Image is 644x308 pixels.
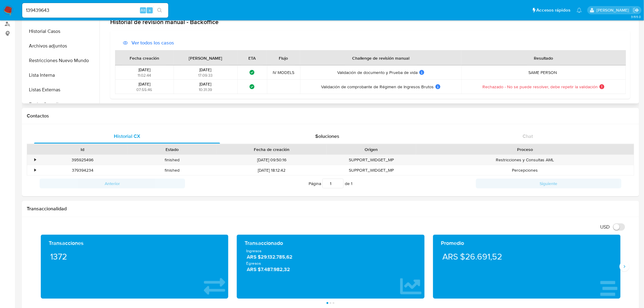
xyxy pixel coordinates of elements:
[331,146,412,152] div: Origen
[23,82,100,97] button: Listas Externas
[597,7,631,13] p: ignacio.bagnardi@mercadolibre.com
[34,157,36,163] div: •
[416,165,634,175] div: Percepciones
[127,165,217,175] div: finished
[38,165,127,175] div: 379394234
[523,133,533,140] span: Chat
[141,7,145,13] span: Alt
[537,7,571,13] span: Accesos rápidos
[327,165,416,175] div: SUPPORT_WIDGET_MP
[631,14,641,19] span: 3.155.0
[131,146,212,152] div: Estado
[40,179,185,188] button: Anterior
[23,53,100,68] button: Restricciones Nuevo Mundo
[42,146,123,152] div: Id
[23,68,100,82] button: Lista Interna
[38,155,127,165] div: 395925496
[27,113,634,119] h1: Contactos
[633,7,639,13] a: Salir
[27,206,634,212] h1: Transaccionalidad
[351,180,352,187] span: 1
[23,39,100,53] button: Archivos adjuntos
[114,133,140,140] span: Historial CX
[221,146,322,152] div: Fecha de creación
[153,6,166,15] button: search-icon
[127,155,217,165] div: finished
[23,24,100,39] button: Historial Casos
[316,133,340,140] span: Soluciones
[577,8,582,13] a: Notificaciones
[23,97,100,112] button: Fecha Compliant
[327,155,416,165] div: SUPPORT_WIDGET_MP
[420,146,630,152] div: Proceso
[149,7,151,13] span: s
[217,165,327,175] div: [DATE] 18:12:42
[476,179,621,188] button: Siguiente
[22,6,168,14] input: Buscar usuario o caso...
[309,179,352,188] span: Página de
[217,155,327,165] div: [DATE] 09:50:16
[34,167,36,173] div: •
[416,155,634,165] div: Restricciones y Consultas AML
